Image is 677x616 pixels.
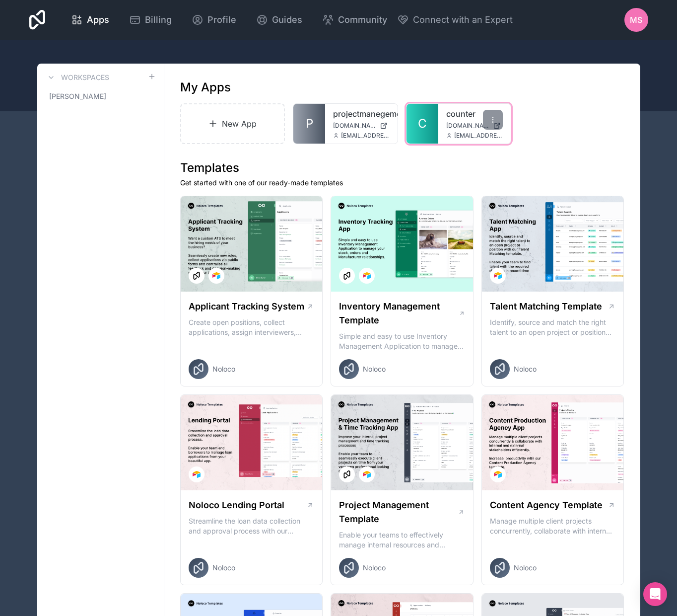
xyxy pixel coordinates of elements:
[145,13,172,27] span: Billing
[338,13,387,27] span: Community
[189,498,284,512] h1: Noloco Lending Portal
[341,132,390,140] span: [EMAIL_ADDRESS][DOMAIN_NAME]
[180,178,624,188] p: Get started with one of our ready-made templates
[272,13,302,27] span: Guides
[180,103,285,144] a: New App
[339,300,458,327] h1: Inventory Management Template
[514,563,537,573] span: Noloco
[189,300,304,313] h1: Applicant Tracking System
[490,317,616,337] p: Identify, source and match the right talent to an open project or position with our Talent Matchi...
[490,300,602,313] h1: Talent Matching Template
[189,516,315,536] p: Streamline the loan data collection and approval process with our Lending Portal template.
[333,122,376,130] span: [DOMAIN_NAME]
[490,498,603,512] h1: Content Agency Template
[333,122,390,130] a: [DOMAIN_NAME]
[454,132,503,140] span: [EMAIL_ADDRESS][DOMAIN_NAME]
[293,104,325,144] a: P
[339,530,465,550] p: Enable your teams to effectively manage internal resources and execute client projects on time.
[339,331,465,351] p: Simple and easy to use Inventory Management Application to manage your stock, orders and Manufact...
[212,364,235,374] span: Noloco
[121,9,180,31] a: Billing
[643,582,667,606] div: Open Intercom Messenger
[363,563,386,573] span: Noloco
[363,364,386,374] span: Noloco
[339,498,458,526] h1: Project Management Template
[49,91,106,101] span: [PERSON_NAME]
[413,13,513,27] span: Connect with an Expert
[363,272,371,280] img: Airtable Logo
[446,108,503,120] a: counter
[514,364,537,374] span: Noloco
[45,72,109,83] a: Workspaces
[63,9,117,31] a: Apps
[61,73,109,82] h3: Workspaces
[207,13,236,27] span: Profile
[363,470,371,478] img: Airtable Logo
[45,87,156,105] a: [PERSON_NAME]
[193,470,201,478] img: Airtable Logo
[212,272,220,280] img: Airtable Logo
[446,122,503,130] a: [DOMAIN_NAME]
[306,116,313,132] span: P
[180,79,231,95] h1: My Apps
[180,160,624,176] h1: Templates
[490,516,616,536] p: Manage multiple client projects concurrently, collaborate with internal and external stakeholders...
[248,9,310,31] a: Guides
[397,13,513,27] button: Connect with an Expert
[87,13,109,27] span: Apps
[418,116,427,132] span: C
[406,104,438,144] a: C
[189,317,315,337] p: Create open positions, collect applications, assign interviewers, centralise candidate feedback a...
[212,563,235,573] span: Noloco
[333,108,390,120] a: projectmanegement
[184,9,244,31] a: Profile
[494,272,502,280] img: Airtable Logo
[494,470,502,478] img: Airtable Logo
[446,122,489,130] span: [DOMAIN_NAME]
[630,14,642,26] span: MS
[314,9,395,31] a: Community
